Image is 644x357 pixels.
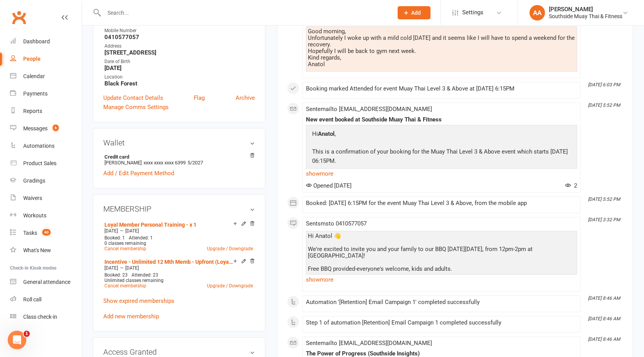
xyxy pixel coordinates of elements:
[530,5,545,20] div: AA
[103,169,174,178] a: Add / Edit Payment Method
[23,56,41,62] div: People
[23,160,56,166] div: Product Sales
[53,125,59,131] span: 6
[310,147,573,167] p: This is a confirmation of your booking for the Muay Thai Level 3 & Above event which starts [DATE...
[308,28,575,68] div: Good morning, Unfortunately I woke up with a mild cold [DATE] and it seems like I will have to sp...
[588,337,620,342] i: [DATE] 8:46 AM
[10,50,82,68] a: People
[104,241,146,246] span: 0 classes remaining
[104,49,255,56] strong: [STREET_ADDRESS]
[23,91,48,97] div: Payments
[104,278,164,283] span: Unlimited classes remaining
[103,205,255,213] h3: MEMBERSHIP
[549,13,622,20] div: Southside Muay Thai & Fitness
[23,212,46,219] div: Workouts
[588,102,620,108] i: [DATE] 5:52 PM
[588,217,620,222] i: [DATE] 3:32 PM
[549,6,622,13] div: [PERSON_NAME]
[462,4,483,21] span: Settings
[104,65,255,72] strong: [DATE]
[306,182,352,189] span: Opened [DATE]
[10,291,82,308] a: Roll call
[103,138,255,147] h3: Wallet
[10,68,82,85] a: Calendar
[23,230,37,236] div: Tasks
[103,102,169,112] a: Manage Comms Settings
[207,283,253,289] a: Upgrade / Downgrade
[10,137,82,155] a: Automations
[23,108,42,114] div: Reports
[104,228,118,234] span: [DATE]
[104,154,251,160] strong: Credit card
[398,6,430,19] button: Add
[411,10,421,16] span: Add
[306,220,367,227] span: Sent sms to 0410577057
[104,235,125,241] span: Booked: 1
[10,242,82,259] a: What's New
[588,82,620,87] i: [DATE] 6:03 PM
[102,7,388,18] input: Search...
[132,272,158,278] span: Attended: 23
[10,33,82,50] a: Dashboard
[23,247,51,253] div: What's New
[104,246,146,251] a: Cancel membership
[104,283,146,289] a: Cancel membership
[306,116,577,123] div: New event booked at Southside Muay Thai & Fitness
[23,279,70,285] div: General attendance
[588,296,620,301] i: [DATE] 8:46 AM
[588,196,620,202] i: [DATE] 5:52 PM
[104,27,255,34] div: Mobile Number
[104,43,255,50] div: Address
[23,314,57,320] div: Class check-in
[125,228,139,234] span: [DATE]
[306,106,432,113] span: Sent email to [EMAIL_ADDRESS][DOMAIN_NAME]
[143,160,186,166] span: xxxx xxxx xxxx 6399
[308,233,575,299] div: Hi Anatol 👋 We're excited to invite you and your family to our BBQ [DATE][DATE], from 12pm-2pm at...
[188,160,203,166] span: 5/2027
[306,85,577,92] div: Booking marked Attended for event Muay Thai Level 3 & Above at [DATE] 6:15PM
[23,73,45,79] div: Calendar
[102,228,255,234] div: —
[318,130,335,137] strong: Anatol
[10,224,82,242] a: Tasks 40
[23,195,42,201] div: Waivers
[125,265,139,271] span: [DATE]
[129,235,153,241] span: Attended: 1
[310,129,573,140] p: Hi ,
[10,273,82,291] a: General attendance kiosk mode
[207,246,253,251] a: Upgrade / Downgrade
[10,85,82,102] a: Payments
[23,143,55,149] div: Automations
[104,222,196,228] a: Loyal Member Personal Training - x 1
[23,178,45,184] div: Gradings
[306,350,577,357] div: The Power of Progress (Southside Insights)
[103,153,255,167] li: [PERSON_NAME]
[24,331,30,337] span: 1
[10,190,82,207] a: Waivers
[104,80,255,87] strong: Black Forest
[10,308,82,326] a: Class kiosk mode
[104,272,128,278] span: Booked: 23
[103,93,163,102] a: Update Contact Details
[103,297,174,304] a: Show expired memberships
[9,8,29,27] a: Clubworx
[103,348,255,356] h3: Access Granted
[10,155,82,172] a: Product Sales
[104,58,255,65] div: Date of Birth
[306,299,577,306] div: Automation '[Retention] Email Campaign 1' completed successfully
[10,102,82,120] a: Reports
[104,34,255,41] strong: 0410577057
[104,265,118,271] span: [DATE]
[10,207,82,224] a: Workouts
[104,259,233,265] a: Incentive - Unlimited 12 Mth Memb - Upfront (Loyal member)
[102,265,255,271] div: —
[104,73,255,81] div: Location
[306,200,577,207] div: Booked: [DATE] 6:15PM for the event Muay Thai Level 3 & Above, from the mobile app
[23,296,41,302] div: Roll call
[565,182,577,189] span: 2
[10,120,82,137] a: Messages 6
[42,229,51,236] span: 40
[194,93,205,102] a: Flag
[23,38,50,44] div: Dashboard
[306,319,577,326] div: Step 1 of automation [Retention] Email Campaign 1 completed successfully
